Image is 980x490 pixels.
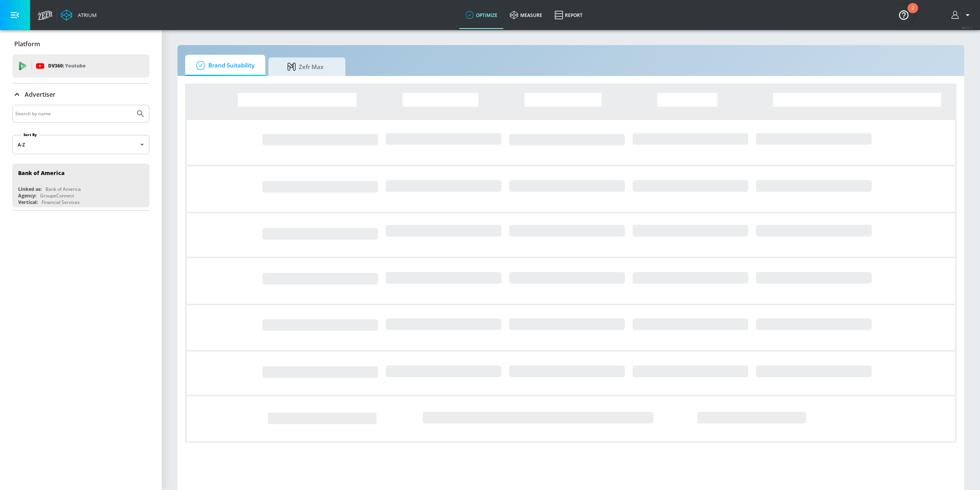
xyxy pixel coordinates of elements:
div: 2 [911,8,914,18]
div: Advertiser [12,105,149,210]
a: measure [504,1,548,29]
p: Youtube [65,62,85,70]
input: Search by name [15,109,132,119]
div: Agency: [18,192,36,199]
div: Linked as: [18,186,42,192]
div: Bank of AmericaLinked as:Bank of AmericaAgency:GroupeConnectVertical:Financial Services [12,163,149,207]
p: Advertiser [25,90,55,99]
div: GroupeConnect [40,192,74,199]
label: Sort By [22,132,39,137]
div: Vertical: [18,199,38,205]
div: Bank of America [45,186,81,192]
div: Platform [12,33,149,55]
div: DV360: Youtube [12,54,149,77]
div: Advertiser [12,84,149,105]
a: Atrium [61,9,97,21]
span: Zefr Max [276,57,335,76]
p: DV360: [48,62,85,70]
div: Bank of America [18,169,65,177]
nav: list of Advertiser [12,160,149,210]
span: v 4.22.2 [962,25,972,30]
p: Platform [14,40,40,48]
a: Report [548,1,589,29]
div: Atrium [75,12,97,19]
div: Financial Services [42,199,80,205]
a: optimize [459,1,504,29]
button: Open Resource Center, 2 new notifications [893,4,915,25]
span: Brand Suitability [193,56,255,75]
div: A-Z [12,135,149,154]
